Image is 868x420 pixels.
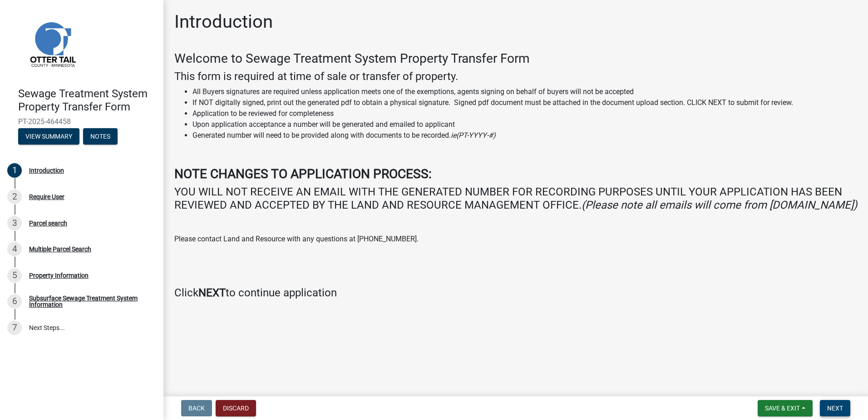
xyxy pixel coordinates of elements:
div: 7 [7,320,22,335]
li: All Buyers signatures are required unless application meets one of the exemptions, agents signing... [192,86,857,97]
div: Multiple Parcel Search [29,246,91,252]
strong: NOTE CHANGES TO APPLICATION PROCESS: [174,166,432,181]
h4: This form is required at time of sale or transfer of property. [174,70,857,83]
div: 4 [7,242,22,256]
div: Subsurface Sewage Treatment System Information [29,295,149,308]
h3: Welcome to Sewage Treatment System Property Transfer Form [174,51,857,66]
li: Application to be reviewed for completeness [192,108,857,119]
h4: Sewage Treatment System Property Transfer Form [18,87,156,114]
div: 3 [7,216,22,230]
span: PT-2025-464458 [18,117,145,126]
button: Back [181,400,212,416]
button: Notes [83,128,118,145]
li: Upon application acceptance a number will be generated and emailed to applicant [192,119,857,130]
i: ie(PT-YYYY-#) [451,131,496,140]
div: Require User [29,194,64,200]
wm-modal-confirm: Summary [18,133,79,140]
div: 6 [7,294,22,309]
p: Please contact Land and Resource with any questions at [PHONE_NUMBER]. [174,234,857,245]
div: 1 [7,163,22,178]
span: Back [188,405,205,412]
button: Save & Exit [758,400,813,416]
li: Generated number will need to be provided along with documents to be recorded. [192,130,857,141]
li: If NOT digitally signed, print out the generated pdf to obtain a physical signature. Signed pdf d... [192,97,857,108]
strong: NEXT [198,286,226,299]
span: Next [827,405,843,412]
div: 5 [7,268,22,283]
span: Save & Exit [765,405,800,412]
img: Otter Tail County, Minnesota [18,10,86,78]
button: View Summary [18,128,79,145]
div: Introduction [29,167,64,174]
button: Next [820,400,850,416]
button: Discard [216,400,256,416]
i: (Please note all emails will come from [DOMAIN_NAME]) [582,199,857,211]
div: Property Information [29,272,89,279]
h4: Click to continue application [174,286,857,300]
div: Parcel search [29,220,67,226]
h4: YOU WILL NOT RECEIVE AN EMAIL WITH THE GENERATED NUMBER FOR RECORDING PURPOSES UNTIL YOUR APPLICA... [174,185,857,212]
div: 2 [7,190,22,204]
wm-modal-confirm: Notes [83,133,118,140]
h1: Introduction [174,11,273,33]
